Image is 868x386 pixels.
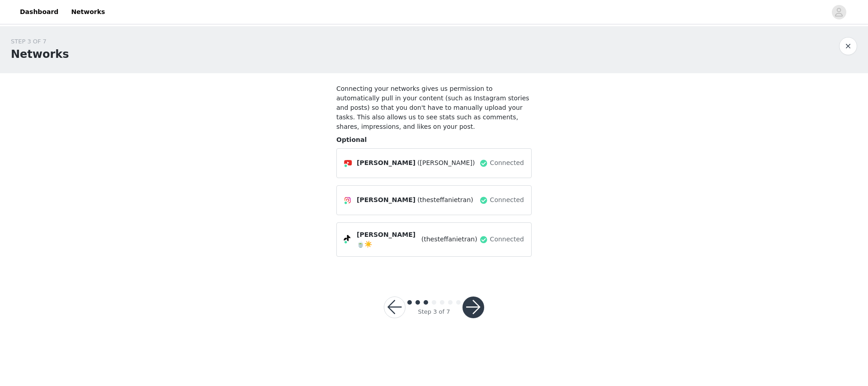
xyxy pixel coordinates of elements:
span: [PERSON_NAME] 🍵☀️ [357,230,420,249]
span: Connected [490,235,524,244]
a: Dashboard [14,2,64,22]
a: Networks [66,2,110,22]
span: ([PERSON_NAME]) [417,158,475,168]
span: [PERSON_NAME] [357,158,415,168]
h4: Connecting your networks gives us permission to automatically pull in your content (such as Insta... [336,84,532,132]
div: Step 3 of 7 [418,307,450,316]
span: [PERSON_NAME] [357,195,415,205]
img: Instagram Icon [344,197,351,204]
span: (thesteffanietran) [421,235,477,244]
div: STEP 3 OF 7 [11,37,69,46]
span: Optional [336,136,367,143]
span: Connected [490,195,524,205]
div: avatar [835,5,843,19]
span: Connected [490,158,524,168]
h1: Networks [11,46,69,62]
span: (thesteffanietran) [417,195,473,205]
